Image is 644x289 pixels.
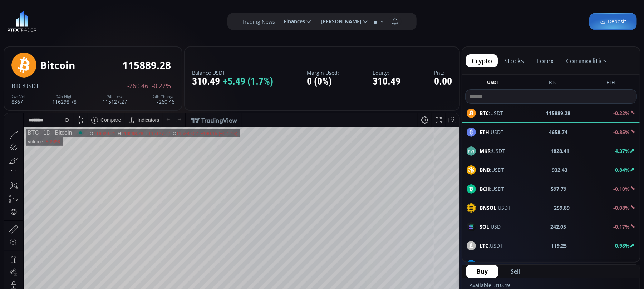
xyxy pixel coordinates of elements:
[113,18,117,23] div: H
[196,18,233,23] div: −140.15 (−0.12%)
[551,185,567,193] b: 597.79
[73,16,79,23] div: Market open
[103,95,127,104] div: 115127.27
[480,166,490,173] b: BNB
[133,4,155,10] div: Indicators
[242,18,275,25] label: Trading News
[555,261,568,268] b: 25.35
[153,95,174,104] div: -260.46
[484,79,502,88] button: USDT
[279,14,305,29] span: Finances
[531,54,560,67] button: forex
[615,166,630,173] b: 0.84%
[89,18,111,23] div: 116029.41
[466,265,498,278] button: Buy
[480,223,489,230] b: SOL
[480,204,496,211] b: BNSOL
[552,166,567,174] b: 932.43
[152,83,171,89] span: -0.22%
[511,267,521,276] span: Sell
[23,16,35,23] div: BTC
[551,223,566,230] b: 242.05
[11,95,26,99] div: 24h Vol.
[470,282,510,289] label: Available: 310.49
[307,70,339,75] label: Margin Used:
[434,70,452,75] label: PnL:
[61,4,64,10] div: D
[40,60,75,71] div: Bitcoin
[127,83,148,89] span: -260.46
[41,26,56,31] div: 8.239K
[46,16,68,23] div: Bitcoin
[223,76,273,87] span: +5.49 (1.7%)
[85,18,89,23] div: O
[480,242,503,249] span: :USDT
[144,18,166,23] div: 115127.27
[546,79,560,88] button: BTC
[477,267,488,276] span: Buy
[480,185,504,193] span: :USDT
[192,70,273,75] label: Balance USDT:
[480,223,503,230] span: :USDT
[117,18,139,23] div: 116298.78
[373,70,400,75] label: Equity:
[589,13,637,30] a: Deposit
[480,242,488,249] b: LTC
[23,82,39,90] span: :USDT
[480,204,511,211] span: :USDT
[549,128,568,136] b: 4658.74
[52,95,77,99] div: 24h High
[615,261,630,268] b: 1.77%
[554,204,570,211] b: 259.89
[480,166,504,174] span: :USDT
[480,261,493,268] b: DASH
[480,147,505,155] span: :USDT
[551,147,569,155] b: 1828.41
[500,265,531,278] button: Sell
[613,129,630,135] b: -0.85%
[52,95,77,104] div: 116298.78
[141,18,144,23] div: L
[35,16,46,23] div: 1D
[103,95,127,99] div: 24h Low
[613,223,630,230] b: -0.17%
[560,54,613,67] button: commodities
[192,76,273,87] div: 310.49
[613,185,630,192] b: -0.10%
[480,185,490,192] b: BCH
[480,128,503,136] span: :USDT
[615,242,630,249] b: 0.98%
[6,95,12,102] div: 
[153,95,174,99] div: 24h Change
[172,18,194,23] div: 115889.27
[11,95,26,104] div: 8367
[613,204,630,211] b: -0.08%
[551,242,567,249] b: 119.25
[7,11,37,32] img: LOGO
[615,148,630,154] b: 4.37%
[498,54,530,67] button: stocks
[168,18,172,23] div: C
[466,54,498,67] button: crypto
[480,129,489,135] b: ETH
[316,14,362,29] span: [PERSON_NAME]
[600,18,626,25] span: Deposit
[122,60,171,71] div: 115889.28
[96,4,117,10] div: Compare
[434,76,452,87] div: 0.00
[307,76,339,87] div: 0 (0%)
[23,26,39,31] div: Volume
[480,261,508,268] span: :USDT
[604,79,618,88] button: ETH
[16,267,20,276] div: Hide Drawings Toolbar
[373,76,400,87] div: 310.49
[11,82,23,90] span: BTC
[480,148,491,154] b: MKR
